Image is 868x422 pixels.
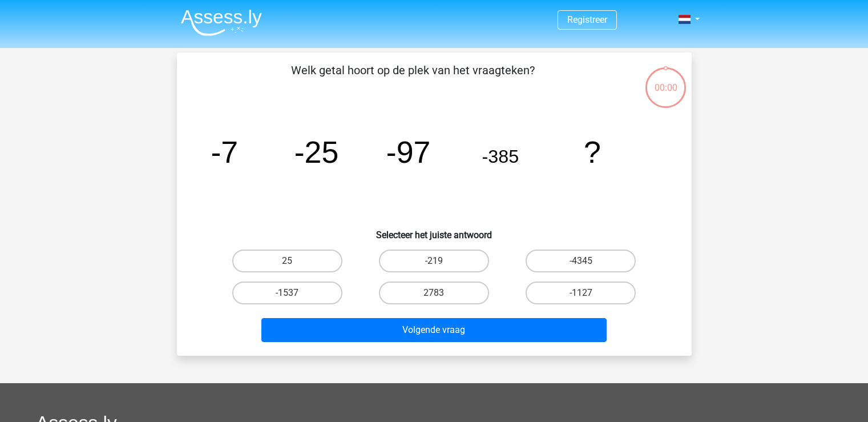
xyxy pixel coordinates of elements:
tspan: ? [584,135,601,169]
label: 25 [232,250,342,272]
label: 2783 [379,282,489,304]
tspan: -7 [211,135,238,169]
img: Assessly [181,9,262,36]
label: -1537 [232,282,342,304]
label: -1127 [526,282,636,304]
tspan: -385 [482,146,519,167]
a: Registreer [567,14,607,25]
div: 00:00 [644,66,687,95]
p: Welk getal hoort op de plek van het vraagteken? [195,62,631,96]
tspan: -25 [294,135,338,169]
label: -4345 [526,250,636,272]
tspan: -97 [386,135,430,169]
button: Volgende vraag [261,318,607,342]
label: -219 [379,250,489,272]
h6: Selecteer het juiste antwoord [195,220,673,240]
